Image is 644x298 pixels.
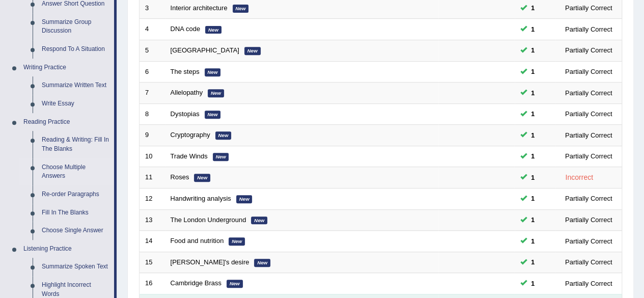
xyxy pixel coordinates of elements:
[561,66,616,77] div: Partially Correct
[139,103,165,125] td: 8
[527,278,539,289] span: You can still take this question
[527,257,539,267] span: You can still take this question
[527,88,539,98] span: You can still take this question
[561,278,616,289] div: Partially Correct
[171,131,210,139] a: Cryptography
[208,89,224,97] em: New
[171,152,208,160] a: Trade Winds
[37,158,114,185] a: Choose Multiple Answers
[171,173,189,181] a: Roses
[205,68,221,76] em: New
[19,113,114,131] a: Reading Practice
[205,111,221,119] em: New
[227,280,243,288] em: New
[19,240,114,258] a: Listening Practice
[139,188,165,209] td: 12
[171,46,239,54] a: [GEOGRAPHIC_DATA]
[205,26,221,34] em: New
[171,25,201,33] a: DNA code
[171,4,228,12] a: Interior architecture
[37,76,114,95] a: Summarize Written Text
[527,109,539,119] span: You can still take this question
[37,222,114,240] a: Choose Single Answer
[561,24,616,35] div: Partially Correct
[139,273,165,294] td: 16
[561,193,616,204] div: Partially Correct
[37,13,114,40] a: Summarize Group Discussion
[37,40,114,59] a: Respond To A Situation
[139,252,165,273] td: 15
[139,167,165,188] td: 11
[236,195,253,203] em: New
[527,66,539,77] span: You can still take this question
[37,131,114,158] a: Reading & Writing: Fill In The Blanks
[527,24,539,35] span: You can still take this question
[527,193,539,204] span: You can still take this question
[561,130,616,141] div: Partially Correct
[194,174,210,182] em: New
[139,19,165,40] td: 4
[527,151,539,161] span: You can still take this question
[561,236,616,247] div: Partially Correct
[561,151,616,161] div: Partially Correct
[139,125,165,146] td: 9
[527,214,539,225] span: You can still take this question
[527,45,539,56] span: You can still take this question
[213,153,229,161] em: New
[244,47,261,55] em: New
[171,195,231,202] a: Handwriting analysis
[561,214,616,225] div: Partially Correct
[171,68,200,75] a: The steps
[19,59,114,77] a: Writing Practice
[139,40,165,62] td: 5
[139,83,165,104] td: 7
[561,109,616,119] div: Partially Correct
[139,146,165,167] td: 10
[37,185,114,204] a: Re-order Paragraphs
[561,172,597,183] div: Incorrect
[139,61,165,83] td: 6
[171,216,246,224] a: The London Underground
[233,5,249,13] em: New
[171,110,200,118] a: Dystopias
[561,45,616,56] div: Partially Correct
[254,259,270,267] em: New
[171,258,249,266] a: [PERSON_NAME]'s desire
[139,231,165,252] td: 14
[37,258,114,276] a: Summarize Spoken Text
[527,3,539,13] span: You can still take this question
[171,279,221,287] a: Cambridge Brass
[561,3,616,13] div: Partially Correct
[37,95,114,113] a: Write Essay
[171,89,203,96] a: Allelopathy
[527,130,539,141] span: You can still take this question
[37,204,114,222] a: Fill In The Blanks
[561,88,616,98] div: Partially Correct
[251,216,267,225] em: New
[561,257,616,267] div: Partially Correct
[215,131,232,140] em: New
[229,237,245,246] em: New
[527,236,539,247] span: You can still take this question
[139,209,165,231] td: 13
[171,237,224,245] a: Food and nutrition
[527,172,539,183] span: You can still take this question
